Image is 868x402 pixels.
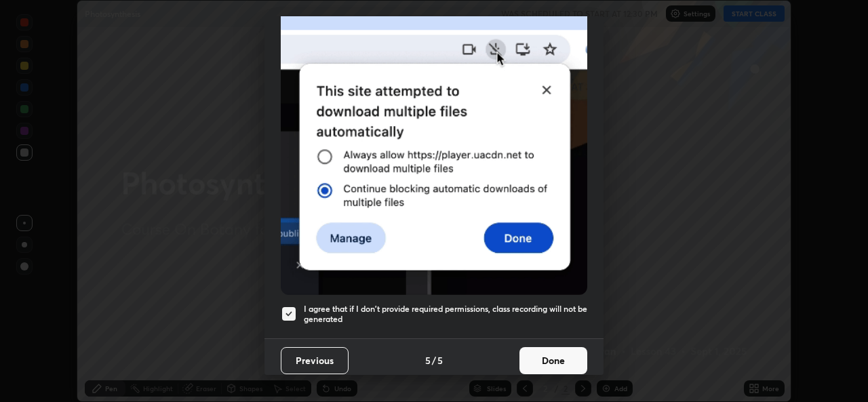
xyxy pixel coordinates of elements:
[281,347,349,374] button: Previous
[304,304,587,325] h5: I agree that if I don't provide required permissions, class recording will not be generated
[437,353,443,367] h4: 5
[432,353,436,367] h4: /
[425,353,431,367] h4: 5
[519,347,587,374] button: Done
